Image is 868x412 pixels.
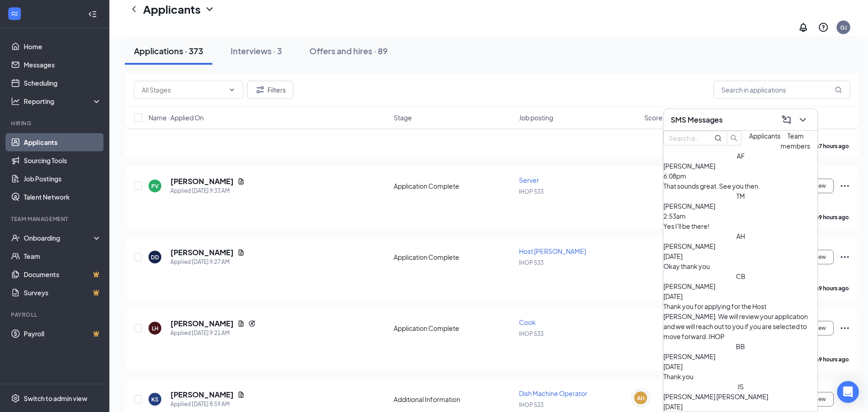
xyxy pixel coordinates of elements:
[663,371,817,381] div: Thank you
[170,390,234,400] h5: [PERSON_NAME]
[736,341,745,351] div: BB
[781,114,792,125] svg: ComposeMessage
[11,215,100,223] div: Team Management
[737,151,745,161] div: AF
[663,402,683,411] span: [DATE]
[798,22,809,33] svg: Notifications
[394,252,514,262] div: Application Complete
[736,271,745,281] div: CB
[663,282,715,290] span: [PERSON_NAME]
[663,301,817,341] div: Thank you for applying for the Host [PERSON_NAME]. We will review your application and we will re...
[749,132,781,140] span: Applicants
[24,324,102,343] a: PayrollCrown
[24,37,102,56] a: Home
[663,202,715,210] span: [PERSON_NAME]
[819,356,849,363] b: 9 hours ago
[519,113,553,122] span: Job posting
[736,191,745,201] div: TM
[519,402,544,408] span: IHOP 533
[663,221,817,231] div: Yes I'll be there!
[663,392,768,401] span: [PERSON_NAME] [PERSON_NAME]
[24,170,102,188] a: Job Postings
[737,381,744,391] div: JS
[11,97,20,106] svg: Analysis
[231,45,282,57] div: Interviews · 3
[247,81,293,99] button: Filter Filters
[10,9,19,18] svg: WorkstreamLogo
[644,113,663,122] span: Score
[128,4,139,15] svg: ChevronLeft
[24,283,102,302] a: SurveysCrown
[663,261,817,271] div: Okay thank you
[237,249,245,256] svg: Document
[394,324,514,333] div: Application Complete
[248,320,256,327] svg: Reapply
[781,132,810,150] span: Team members
[663,362,683,371] span: [DATE]
[819,143,849,149] b: 7 hours ago
[519,330,544,337] span: IHOP 533
[394,113,412,122] span: Stage
[519,247,586,255] span: Host [PERSON_NAME]
[727,134,741,142] span: search
[714,134,722,142] svg: MagnifyingGlass
[663,181,817,191] div: That sounds great. See you then.
[151,182,159,190] div: PV
[170,186,245,196] div: Applied [DATE] 9:33 AM
[839,252,850,263] svg: Ellipses
[835,86,842,93] svg: MagnifyingGlass
[11,394,20,403] svg: Settings
[24,56,102,74] a: Messages
[134,45,203,57] div: Applications · 373
[637,394,645,402] div: AH
[11,119,100,127] div: Hiring
[24,97,102,106] div: Reporting
[24,247,102,265] a: Team
[663,352,715,360] span: [PERSON_NAME]
[170,329,256,338] div: Applied [DATE] 9:21 AM
[663,172,686,180] span: 6:08pm
[24,233,94,242] div: Onboarding
[819,214,849,221] b: 9 hours ago
[839,323,850,334] svg: Ellipses
[88,10,97,19] svg: Collapse
[170,176,234,186] h5: [PERSON_NAME]
[671,115,723,125] h3: SMS Messages
[797,114,808,125] svg: ChevronDown
[24,74,102,92] a: Scheduling
[394,395,514,404] div: Additional Information
[519,188,544,195] span: IHOP 533
[24,394,87,403] div: Switch to admin view
[24,188,102,206] a: Talent Network
[519,259,544,266] span: IHOP 533
[143,1,200,17] h1: Applicants
[779,113,794,127] button: ComposeMessage
[663,242,715,250] span: [PERSON_NAME]
[170,400,245,409] div: Applied [DATE] 8:59 AM
[394,181,514,191] div: Application Complete
[24,151,102,170] a: Sourcing Tools
[149,113,204,122] span: Name · Applied On
[663,162,715,170] span: [PERSON_NAME]
[11,311,100,319] div: Payroll
[170,257,245,267] div: Applied [DATE] 9:27 AM
[840,24,847,31] div: GJ
[24,265,102,283] a: DocumentsCrown
[663,212,686,220] span: 2:53am
[255,84,266,95] svg: Filter
[819,285,849,292] b: 9 hours ago
[237,178,245,185] svg: Document
[519,318,536,326] span: Cook
[228,86,236,93] svg: ChevronDown
[170,247,234,257] h5: [PERSON_NAME]
[519,176,539,184] span: Server
[152,324,159,332] div: LH
[204,4,215,15] svg: ChevronDown
[309,45,388,57] div: Offers and hires · 89
[151,396,159,403] div: KS
[237,320,245,327] svg: Document
[519,389,587,397] span: Dish Machine Operator
[663,252,683,260] span: [DATE]
[818,22,829,33] svg: QuestionInfo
